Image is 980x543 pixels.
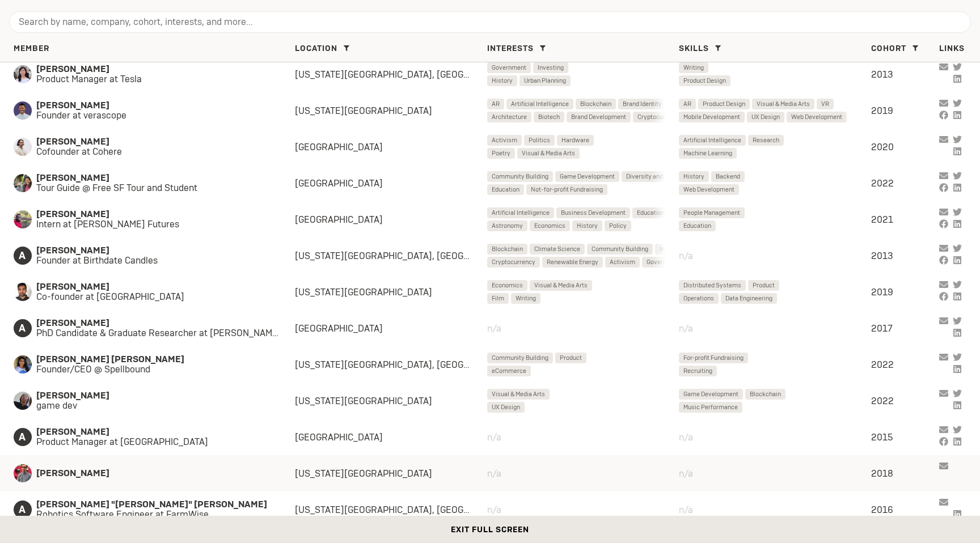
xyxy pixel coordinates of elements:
span: Climate Science [534,244,580,254]
div: [US_STATE][GEOGRAPHIC_DATA] [295,395,487,407]
div: [GEOGRAPHIC_DATA] [295,431,487,443]
span: Product Design [683,75,726,86]
span: Visual & Media Arts [522,148,575,159]
div: [GEOGRAPHIC_DATA] [295,214,487,226]
span: [PERSON_NAME] [36,209,272,219]
span: Film [492,293,504,304]
span: Community Building [492,171,548,182]
span: Urban Planning [524,75,566,86]
span: Blockchain [580,99,611,109]
span: Research [753,135,779,146]
span: A [14,428,32,446]
span: Activism [610,257,635,268]
span: Economics [492,280,523,291]
span: History [683,171,704,182]
span: Education [683,220,711,231]
span: Co-founder at [GEOGRAPHIC_DATA] [36,292,272,302]
span: [PERSON_NAME] [36,282,272,292]
span: game dev [36,401,272,411]
span: Investing [538,62,564,73]
span: Founder at verascope [36,111,272,121]
span: [PERSON_NAME] [36,427,272,437]
span: Renewable Energy [547,257,598,268]
div: [US_STATE][GEOGRAPHIC_DATA] [295,468,487,480]
span: Government [647,257,681,268]
span: Community Building [492,353,548,363]
span: Location [295,43,337,53]
div: [GEOGRAPHIC_DATA] [295,323,487,334]
span: Game Development [683,389,738,400]
span: Poetry [492,148,510,159]
span: [PERSON_NAME] [36,391,272,401]
span: Founder at Birthdate Candles [36,256,272,266]
div: 2022 [871,177,939,189]
div: 2022 [871,395,939,407]
span: Product Manager at Tesla [36,74,272,84]
span: Interests [487,43,534,53]
span: [PERSON_NAME] [PERSON_NAME] [36,354,272,364]
div: 2013 [871,250,939,262]
span: Tour Guide @ Free SF Tour and Student [36,183,272,193]
span: Mobile Development [683,112,740,122]
div: [GEOGRAPHIC_DATA] [295,141,487,153]
span: Artificial Intelligence [492,207,550,218]
span: Product [560,353,582,363]
div: 2022 [871,359,939,371]
span: PhD Candidate & Graduate Researcher at [PERSON_NAME][GEOGRAPHIC_DATA] [36,328,295,338]
span: UX Design [751,112,780,122]
span: Architecture [492,112,527,122]
span: A [14,319,32,337]
span: [PERSON_NAME] [36,100,272,111]
span: [PERSON_NAME] [36,64,272,74]
span: eCommerce [492,366,526,376]
span: Web Development [683,184,734,195]
span: UX Design [492,402,520,413]
span: Astronomy [492,220,523,231]
span: Distributed Systems [683,280,741,291]
span: [PERSON_NAME] [36,318,295,328]
span: Blockchain [492,244,523,254]
div: 2021 [871,214,939,226]
span: Business Development [561,207,626,218]
span: Product [753,280,775,291]
div: [US_STATE][GEOGRAPHIC_DATA] [295,286,487,298]
span: Product Design [703,99,745,109]
span: Policy [609,220,627,231]
span: VR [821,99,829,109]
span: Cofounder at Cohere [36,147,272,157]
span: [PERSON_NAME] [36,137,272,147]
span: Links [939,43,965,53]
span: Visual & Media Arts [757,99,810,109]
span: Not-for-profit Fundraising [531,184,603,195]
div: 2016 [871,504,939,516]
span: A [14,247,32,265]
span: Education [637,207,665,218]
span: [PERSON_NAME] "[PERSON_NAME]" [PERSON_NAME] [36,499,281,510]
span: Web Development [791,112,842,122]
span: [PERSON_NAME] [36,173,272,183]
span: Visual & Media Arts [492,389,545,400]
span: Backend [716,171,740,182]
span: Hardware [561,135,589,146]
span: Writing [516,293,536,304]
span: Artificial Intelligence [683,135,741,146]
span: History [492,75,513,86]
div: [US_STATE][GEOGRAPHIC_DATA], [GEOGRAPHIC_DATA] [295,504,487,516]
div: 2019 [871,105,939,117]
span: AR [683,99,691,109]
span: Government [492,62,526,73]
div: [US_STATE][GEOGRAPHIC_DATA], [GEOGRAPHIC_DATA] [295,69,487,80]
span: Economics [534,220,565,231]
span: Cryptocurrency [492,257,535,268]
div: 2018 [871,468,939,480]
span: Brand Identity [623,99,662,109]
span: Game Development [560,171,615,182]
span: Artificial Intelligence [511,99,569,109]
span: [PERSON_NAME] [36,245,272,256]
span: Intern at [PERSON_NAME] Futures [36,219,272,230]
span: Education [492,184,519,195]
span: AR [492,99,500,109]
div: [GEOGRAPHIC_DATA] [295,177,487,189]
span: Activism [492,135,517,146]
span: [PERSON_NAME] [36,468,272,478]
